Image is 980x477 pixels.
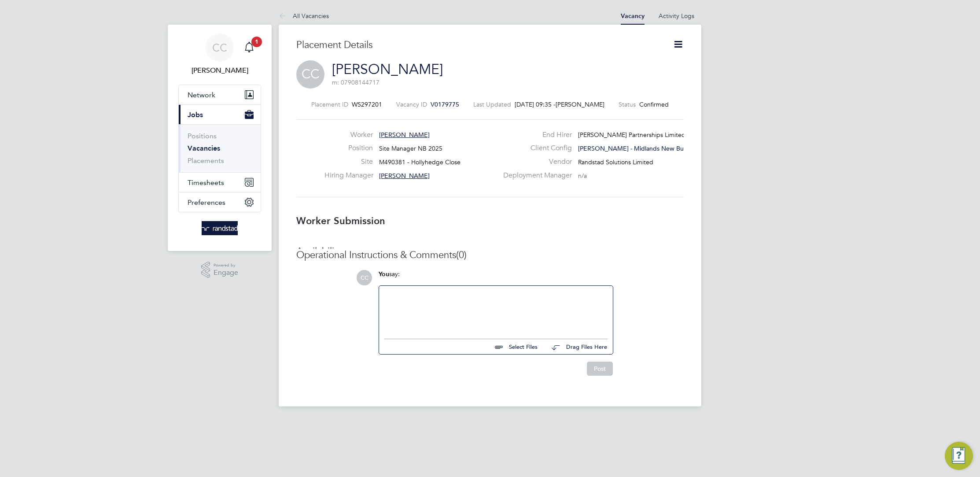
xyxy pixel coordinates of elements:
[379,270,613,285] div: say:
[578,131,685,139] span: [PERSON_NAME] Partnerships Limited
[311,100,348,108] label: Placement ID
[578,172,587,180] span: n/a
[251,37,262,47] span: 1
[296,245,684,258] h3: Availability
[324,171,373,180] label: Hiring Manager
[498,144,572,153] label: Client Config
[324,130,373,140] label: Worker
[498,130,572,140] label: End Hirer
[179,173,261,192] button: Timesheets
[431,100,459,108] span: V0179775
[168,25,272,251] nav: Main navigation
[659,12,694,20] a: Activity Logs
[357,270,372,285] span: CC
[578,158,653,166] span: Randstad Solutions Limited
[179,192,261,212] button: Preferences
[352,100,382,108] span: WS297201
[587,362,613,376] button: Post
[179,85,261,104] button: Network
[578,144,690,152] span: [PERSON_NAME] - Midlands New Build
[379,172,430,180] span: [PERSON_NAME]
[324,157,373,166] label: Site
[202,221,238,235] img: randstad-logo-retina.png
[619,100,636,108] label: Status
[188,132,217,140] a: Positions
[498,157,572,166] label: Vendor
[639,100,669,108] span: Confirmed
[379,158,461,166] span: M490381 - Hollyhedge Close
[379,131,430,139] span: [PERSON_NAME]
[296,249,684,262] h3: Operational Instructions & Comments
[324,144,373,153] label: Position
[945,442,973,470] button: Engage Resource Center
[240,33,258,62] a: 1
[188,111,203,119] span: Jobs
[379,270,389,278] span: You
[214,269,238,277] span: Engage
[178,33,261,76] a: CC[PERSON_NAME]
[178,65,261,76] span: Corbon Clarke-Selby
[332,61,443,78] a: [PERSON_NAME]
[498,171,572,180] label: Deployment Manager
[456,249,467,261] span: (0)
[279,12,329,20] a: All Vacancies
[188,144,220,152] a: Vacancies
[188,156,224,165] a: Placements
[515,100,556,108] span: [DATE] 09:35 -
[396,100,427,108] label: Vacancy ID
[296,215,385,227] b: Worker Submission
[179,124,261,172] div: Jobs
[621,12,645,20] a: Vacancy
[201,262,239,278] a: Powered byEngage
[379,144,442,152] span: Site Manager NB 2025
[473,100,511,108] label: Last Updated
[296,60,324,89] span: CC
[188,91,215,99] span: Network
[188,178,224,187] span: Timesheets
[212,42,227,53] span: CC
[214,262,238,269] span: Powered by
[188,198,225,207] span: Preferences
[545,338,608,356] button: Drag Files Here
[332,78,379,86] span: m: 07908144717
[178,221,261,235] a: Go to home page
[179,105,261,124] button: Jobs
[296,39,659,52] h3: Placement Details
[556,100,604,108] span: [PERSON_NAME]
